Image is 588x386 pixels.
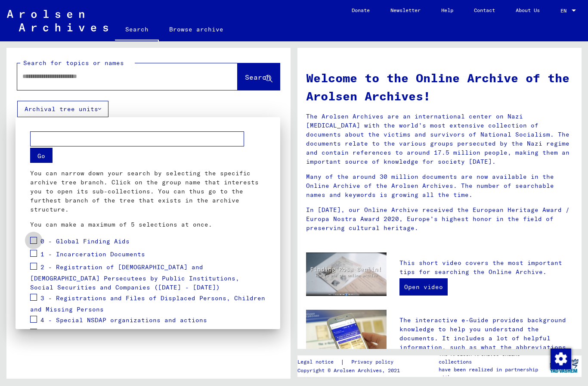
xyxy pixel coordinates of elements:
[40,250,145,258] span: 1 - Incarceration Documents
[40,316,207,324] span: 4 - Special NSDAP organizations and actions
[30,263,239,292] span: 2 - Registration of [DEMOGRAPHIC_DATA] and [DEMOGRAPHIC_DATA] Persecutees by Public Institutions,...
[30,220,266,229] p: You can make a maximum of 5 selections at once.
[550,348,571,369] div: Change consent
[30,329,257,349] span: 5 - [MEDICAL_DATA], identification of [PERSON_NAME] dead and Nazi trials
[40,237,130,245] span: 0 - Global Finding Aids
[30,148,53,163] button: Go
[30,169,266,214] p: You can narrow down your search by selecting the specific archive tree branch. Click on the group...
[30,294,265,314] span: 3 - Registrations and Files of Displaced Persons, Children and Missing Persons
[551,349,571,369] img: Change consent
